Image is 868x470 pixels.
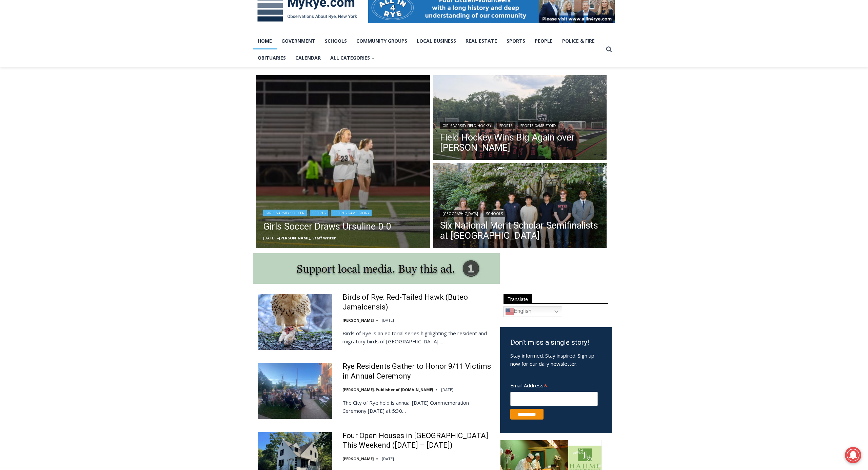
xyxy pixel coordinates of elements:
[342,362,491,381] a: Rye Residents Gather to Honor 9/11 Victims in Annual Ceremony
[440,122,494,129] a: Girls Varsity Field Hockey
[71,20,98,56] div: Co-sponsored by Westchester County Parks
[177,67,314,83] span: Intern @ [DOMAIN_NAME]
[440,209,600,217] div: |
[484,210,505,217] a: Schools
[79,57,82,64] div: 6
[510,337,601,348] h3: Don’t miss a single story!
[0,67,101,84] a: [PERSON_NAME] Read Sanctuary Fall Fest: [DATE]
[279,235,336,240] a: [PERSON_NAME], Staff Writer
[325,49,379,66] button: Child menu of All Categories
[256,75,430,249] img: (PHOTO: Rye Girls Soccer's Clare Nemsick (#23) from September 11, 2025. Contributed.)
[433,75,607,162] a: Read More Field Hockey Wins Big Again over Harrison
[506,307,514,316] img: en
[530,33,557,49] a: People
[258,363,332,419] img: Rye Residents Gather to Honor 9/11 Victims in Annual Ceremony
[342,399,491,415] p: The City of Rye held is annual [DATE] Commemoration Ceremony [DATE] at 5:30…
[557,33,599,49] a: Police & Fire
[70,42,100,81] div: "the precise, almost orchestrated movements of cutting and assembling sushi and [PERSON_NAME] mak...
[342,431,491,450] a: Four Open Houses in [GEOGRAPHIC_DATA] This Weekend ([DATE] – [DATE])
[253,253,500,284] img: support local media, buy this ad
[382,318,394,323] time: [DATE]
[277,33,320,49] a: Government
[497,122,515,129] a: Sports
[441,387,453,392] time: [DATE]
[433,163,607,250] img: (PHOTO: Rye High School Principal Andrew Hara and Rye City School District Superintendent Dr. Tri...
[0,68,68,84] a: Open Tues. - Sun. [PHONE_NUMBER]
[263,208,391,216] div: | |
[518,122,558,129] a: Sports Game Story
[412,33,461,49] a: Local Business
[510,379,598,391] label: Email Address
[433,163,607,250] a: Read More Six National Merit Scholar Semifinalists at Rye High
[504,294,532,303] span: Translate
[331,210,372,216] a: Sports Game Story
[5,68,90,84] h4: [PERSON_NAME] Read Sanctuary Fall Fest: [DATE]
[71,57,74,64] div: 1
[342,318,374,323] a: [PERSON_NAME]
[342,329,491,345] p: Birds of Rye is an editorial series highlighting the resident and migratory birds of [GEOGRAPHIC_...
[440,220,600,241] a: Six National Merit Scholar Semifinalists at [GEOGRAPHIC_DATA]
[0,0,67,67] img: s_800_29ca6ca9-f6cc-433c-a631-14f6620ca39b.jpeg
[253,49,291,66] a: Obituaries
[263,220,391,233] a: Girls Soccer Draws Ursuline 0-0
[440,121,600,129] div: | |
[171,0,320,66] div: "[PERSON_NAME] and I covered the [DATE] Parade, which was a really eye opening experience as I ha...
[504,306,562,317] a: English
[382,456,394,461] time: [DATE]
[603,43,615,56] button: View Search Form
[263,235,275,240] time: [DATE]
[461,33,502,49] a: Real Estate
[440,210,480,217] a: [GEOGRAPHIC_DATA]
[352,33,412,49] a: Community Groups
[263,210,307,216] a: Girls Varsity Soccer
[342,456,374,461] a: [PERSON_NAME]
[253,33,277,49] a: Home
[256,75,430,249] a: Read More Girls Soccer Draws Ursuline 0-0
[163,66,329,84] a: Intern @ [DOMAIN_NAME]
[291,49,325,66] a: Calendar
[76,57,78,64] div: /
[310,210,328,216] a: Sports
[510,351,601,368] p: Stay informed. Stay inspired. Sign up now for our daily newsletter.
[320,33,352,49] a: Schools
[253,33,603,67] nav: Primary Navigation
[342,293,491,312] a: Birds of Rye: Red-Tailed Hawk (Buteo Jamaicensis)
[342,387,433,392] a: [PERSON_NAME], Publisher of [DOMAIN_NAME]
[2,70,66,95] span: Open Tues. - Sun. [PHONE_NUMBER]
[502,33,530,49] a: Sports
[258,294,332,349] img: Birds of Rye: Red-Tailed Hawk (Buteo Jamaicensis)
[433,75,607,162] img: (PHOTO: The 2025 Rye Varsity Field Hockey team after their win vs Ursuline on Friday, September 5...
[440,132,600,153] a: Field Hockey Wins Big Again over [PERSON_NAME]
[277,235,279,240] span: –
